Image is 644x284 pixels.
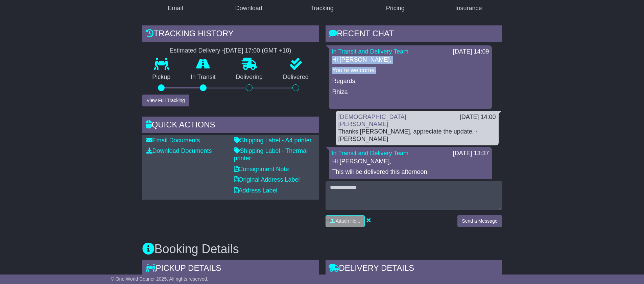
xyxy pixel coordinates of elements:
div: Pricing [386,4,405,13]
span: © One World Courier 2025. All rights reserved. [111,276,209,282]
a: Shipping Label - A4 printer [234,137,312,144]
a: Download Documents [146,147,212,154]
a: Address Label [234,187,278,194]
a: Consignment Note [234,166,289,173]
div: [DATE] 14:09 [453,48,489,56]
div: Tracking [310,4,333,13]
h3: Booking Details [142,242,502,256]
p: Hi [PERSON_NAME], [332,56,488,64]
a: In Transit and Delivery Team [332,48,409,55]
p: Regards, [332,78,488,85]
p: Pickup [142,74,181,81]
p: In Transit [181,74,226,81]
div: RECENT CHAT [326,25,502,44]
button: Send a Message [457,215,502,227]
div: [DATE] 14:00 [460,114,496,121]
div: Thanks [PERSON_NAME], appreciate the update. -[PERSON_NAME] [338,128,496,143]
a: In Transit and Delivery Team [332,150,409,157]
button: View Full Tracking [142,95,189,106]
div: Estimated Delivery - [142,47,319,55]
p: Delivering [226,74,273,81]
p: ETA moved from 10/10 to 14/10. [332,179,488,187]
div: Tracking history [142,25,319,44]
div: Delivery Details [326,260,502,278]
div: Pickup Details [142,260,319,278]
a: Original Address Label [234,176,300,183]
a: Shipping Label - Thermal printer [234,147,308,162]
p: Delivered [273,74,319,81]
div: [DATE] 13:37 [453,150,489,157]
a: Email Documents [146,137,200,144]
p: You're welcome. [332,67,488,74]
div: Insurance [455,4,482,13]
div: Quick Actions [142,117,319,135]
div: Download [235,4,262,13]
a: [DEMOGRAPHIC_DATA][PERSON_NAME] [338,114,406,128]
p: Rhiza [332,88,488,96]
div: [DATE] 17:00 (GMT +10) [224,47,291,55]
div: Email [168,4,183,13]
p: This will be delivered this afternoon. [332,168,488,176]
p: Hi [PERSON_NAME], [332,158,488,165]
